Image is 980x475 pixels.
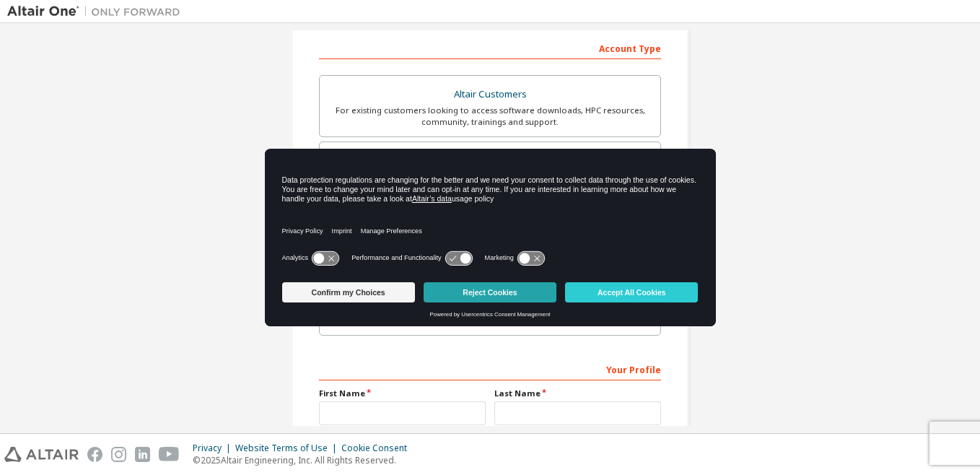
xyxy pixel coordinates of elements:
[341,443,416,454] div: Cookie Consent
[7,4,188,19] img: Altair One
[319,36,661,59] div: Account Type
[4,447,79,462] img: altair_logo.svg
[193,443,235,454] div: Privacy
[319,388,486,399] label: First Name
[111,447,126,462] img: instagram.svg
[87,447,102,462] img: facebook.svg
[193,454,416,466] p: © 2025 Altair Engineering, Inc. All Rights Reserved.
[135,447,150,462] img: linkedin.svg
[319,357,661,380] div: Your Profile
[328,105,652,128] div: For existing customers looking to access software downloads, HPC resources, community, trainings ...
[328,84,652,105] div: Altair Customers
[159,447,180,462] img: youtube.svg
[235,443,341,454] div: Website Terms of Use
[494,388,661,399] label: Last Name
